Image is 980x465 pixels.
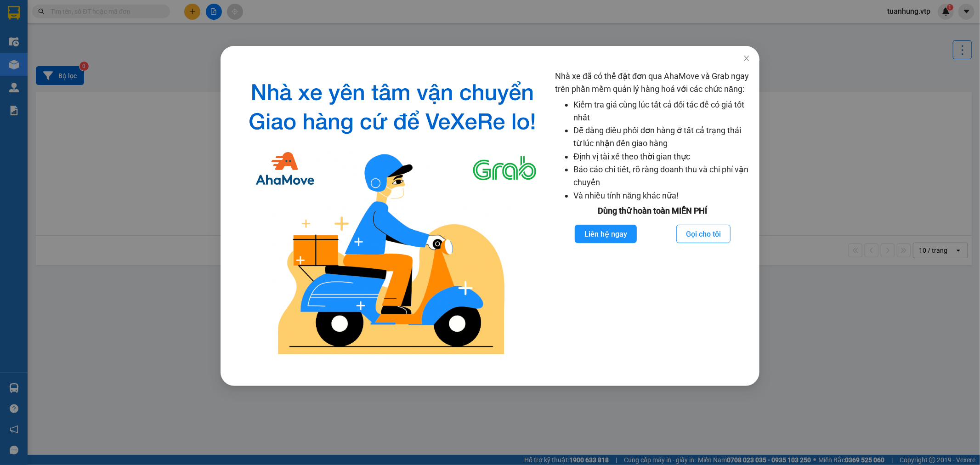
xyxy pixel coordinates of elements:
li: Kiểm tra giá cùng lúc tất cả đối tác để có giá tốt nhất [573,98,750,125]
li: Định vị tài xế theo thời gian thực [573,150,750,163]
li: Và nhiều tính năng khác nữa! [573,189,750,202]
div: Dùng thử hoàn toàn MIỄN PHÍ [555,204,750,217]
span: Liên hệ ngay [584,228,627,240]
img: logo [237,70,548,363]
button: Liên hệ ngay [575,225,637,243]
span: Gọi cho tôi [686,228,721,240]
button: Close [734,46,759,72]
span: close [743,55,750,62]
li: Dễ dàng điều phối đơn hàng ở tất cả trạng thái từ lúc nhận đến giao hàng [573,124,750,150]
li: Báo cáo chi tiết, rõ ràng doanh thu và chi phí vận chuyển [573,163,750,189]
button: Gọi cho tôi [676,225,731,243]
div: Nhà xe đã có thể đặt đơn qua AhaMove và Grab ngay trên phần mềm quản lý hàng hoá với các chức năng: [555,70,750,363]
